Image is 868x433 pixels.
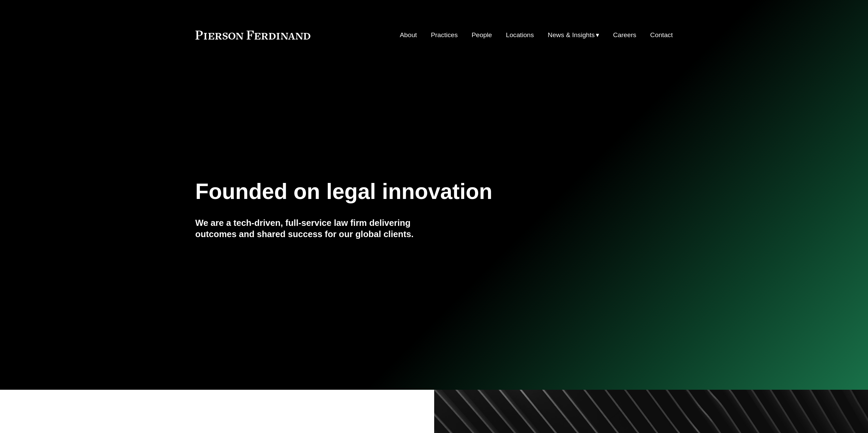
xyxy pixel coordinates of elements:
[548,29,599,42] a: folder dropdown
[472,29,492,42] a: People
[431,29,458,42] a: Practices
[548,29,595,41] span: News & Insights
[400,29,417,42] a: About
[650,29,673,42] a: Contact
[613,29,636,42] a: Careers
[195,217,434,239] h4: We are a tech-driven, full-service law firm delivering outcomes and shared success for our global...
[506,29,534,42] a: Locations
[195,179,593,204] h1: Founded on legal innovation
